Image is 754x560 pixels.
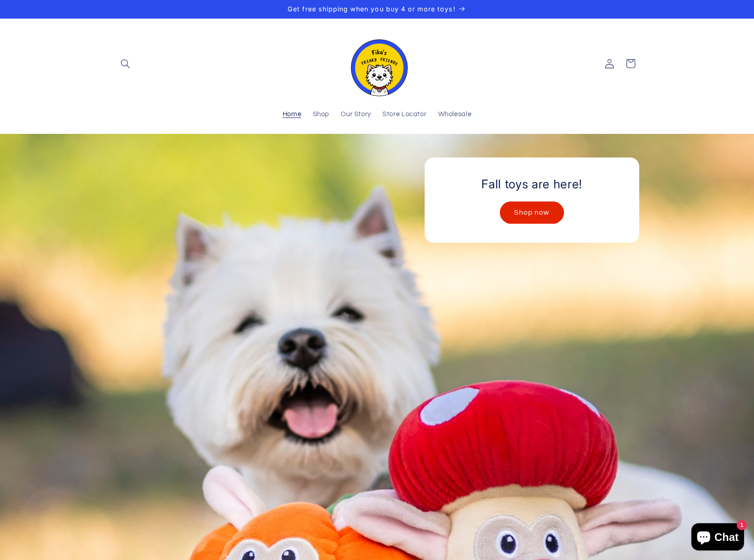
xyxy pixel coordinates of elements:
[438,110,472,119] span: Wholesale
[689,523,747,553] inbox-online-store-chat: Shopify online store chat
[307,105,335,125] a: Shop
[277,105,307,125] a: Home
[335,105,377,125] a: Our Story
[342,28,412,100] a: Fika's Freaky Friends
[432,105,477,125] a: Wholesale
[500,201,564,224] a: Shop now
[345,31,409,96] img: Fika's Freaky Friends
[377,105,432,125] a: Store Locator
[481,177,582,192] h2: Fall toys are here!
[283,110,302,119] span: Home
[382,110,426,119] span: Store Locator
[313,110,330,119] span: Shop
[341,110,371,119] span: Our Story
[115,53,136,74] summary: Search
[288,5,455,13] span: Get free shipping when you buy 4 or more toys!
